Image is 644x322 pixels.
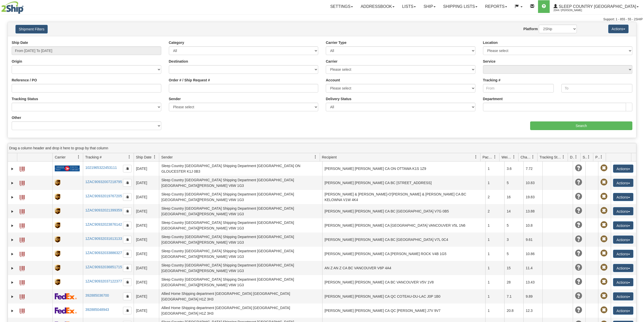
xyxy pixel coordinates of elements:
[159,190,322,204] td: Sleep Country [GEOGRAPHIC_DATA] Shipping Department [GEOGRAPHIC_DATA] [GEOGRAPHIC_DATA][PERSON_NA...
[322,232,486,247] td: [PERSON_NAME] [PERSON_NAME] CA BC [GEOGRAPHIC_DATA] V7L 0C4
[529,153,537,161] a: Charge filter column settings
[134,190,159,204] td: [DATE]
[575,179,582,186] span: Unknown
[322,261,486,275] td: AN Z AN Z CA BC VANCOUVER V6P 4A4
[55,222,60,228] img: 8 - UPS
[530,121,632,130] input: Search
[472,153,480,161] a: Recipient filter column settings
[159,176,322,190] td: Sleep Country [GEOGRAPHIC_DATA] Shipping Department [GEOGRAPHIC_DATA] [GEOGRAPHIC_DATA][PERSON_NA...
[600,165,607,172] span: Pickup Not Assigned
[523,26,538,31] label: Platform
[575,278,582,285] span: Unknown
[10,280,15,285] a: Expand
[600,278,607,285] span: Pickup Not Assigned
[12,96,38,101] label: Tracking Status
[85,155,102,160] span: Tracking #
[134,303,159,318] td: [DATE]
[322,176,486,190] td: [PERSON_NAME] [PERSON_NAME] CA BC [STREET_ADDRESS]
[123,179,132,187] button: Copy to clipboard
[322,204,486,218] td: [PERSON_NAME] [PERSON_NAME] CA BC [GEOGRAPHIC_DATA] V7G 0B5
[502,155,512,160] span: Weight
[482,155,493,160] span: Packages
[85,180,122,184] a: 1ZAC90932007218795
[485,218,504,232] td: 1
[558,4,636,9] span: Sleep Country [GEOGRAPHIC_DATA]
[123,250,132,258] button: Copy to clipboard
[55,279,60,285] img: 8 - UPS
[159,247,322,261] td: Sleep Country [GEOGRAPHIC_DATA] Shipping Department [GEOGRAPHIC_DATA] [GEOGRAPHIC_DATA][PERSON_NA...
[600,193,607,200] span: Pickup Not Assigned
[123,207,132,215] button: Copy to clipboard
[123,264,132,272] button: Copy to clipboard
[161,155,173,160] span: Sender
[613,307,633,315] button: Actions
[613,221,633,229] button: Actions
[600,236,607,243] span: Pickup Not Assigned
[600,292,607,299] span: Pickup Not Assigned
[510,153,518,161] a: Weight filter column settings
[485,303,504,318] td: 1
[134,204,159,218] td: [DATE]
[322,303,486,318] td: [PERSON_NAME] [PERSON_NAME] CA QC [PERSON_NAME] J7V 9V7
[123,236,132,243] button: Copy to clipboard
[10,166,15,171] a: Expand
[10,294,15,299] a: Expand
[613,207,633,215] button: Actions
[613,278,633,286] button: Actions
[20,178,25,187] a: Label
[169,78,210,83] label: Order # / Ship Request #
[595,155,600,160] span: Pickup Status
[10,237,15,242] a: Expand
[504,232,523,247] td: 3
[523,162,542,176] td: 7.72
[504,275,523,289] td: 28
[398,0,420,13] a: Lists
[55,251,60,257] img: 8 - UPS
[134,218,159,232] td: [DATE]
[20,306,25,314] a: Label
[134,247,159,261] td: [DATE]
[74,153,83,161] a: Carrier filter column settings
[134,162,159,176] td: [DATE]
[85,194,122,198] a: 1ZAC90932019767205
[632,135,643,187] iframe: chat widget
[20,235,25,243] a: Label
[159,289,322,303] td: Allied Home Shipping department [GEOGRAPHIC_DATA] [GEOGRAPHIC_DATA] [GEOGRAPHIC_DATA] H1Z 3H3
[504,204,523,218] td: 14
[55,265,60,271] img: 8 - UPS
[575,165,582,172] span: Unknown
[583,155,587,160] span: Shipment Issues
[504,303,523,318] td: 20.8
[169,59,188,64] label: Destination
[20,292,25,300] a: Label
[20,207,25,215] a: Label
[159,303,322,318] td: Allied Home Shipping department [GEOGRAPHIC_DATA] [GEOGRAPHIC_DATA] [GEOGRAPHIC_DATA] H1Z 3H3
[322,155,337,160] span: Recipient
[523,232,542,247] td: 9.61
[123,307,132,314] button: Copy to clipboard
[575,193,582,200] span: Unknown
[481,0,511,13] a: Reports
[600,307,607,314] span: Pickup Not Assigned
[85,166,117,170] a: 1021965322453111
[575,221,582,228] span: Unknown
[504,162,523,176] td: 3.6
[575,207,582,214] span: Unknown
[10,266,15,271] a: Expand
[575,292,582,299] span: Unknown
[12,115,21,120] label: Other
[613,236,633,244] button: Actions
[613,264,633,272] button: Actions
[85,222,122,226] a: 1ZAC90932023876142
[613,179,633,187] button: Actions
[559,153,568,161] a: Tracking Status filter column settings
[326,78,340,83] label: Account
[485,275,504,289] td: 1
[20,264,25,272] a: Label
[572,153,580,161] a: Delivery Status filter column settings
[322,218,486,232] td: [PERSON_NAME] [PERSON_NAME] CA [GEOGRAPHIC_DATA] VANCOUVER V5L 1N6
[483,78,500,83] label: Tracking #
[1,17,643,22] div: Support: 1 - 855 - 55 - 2SHIP
[483,40,498,45] label: Location
[20,164,25,172] a: Label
